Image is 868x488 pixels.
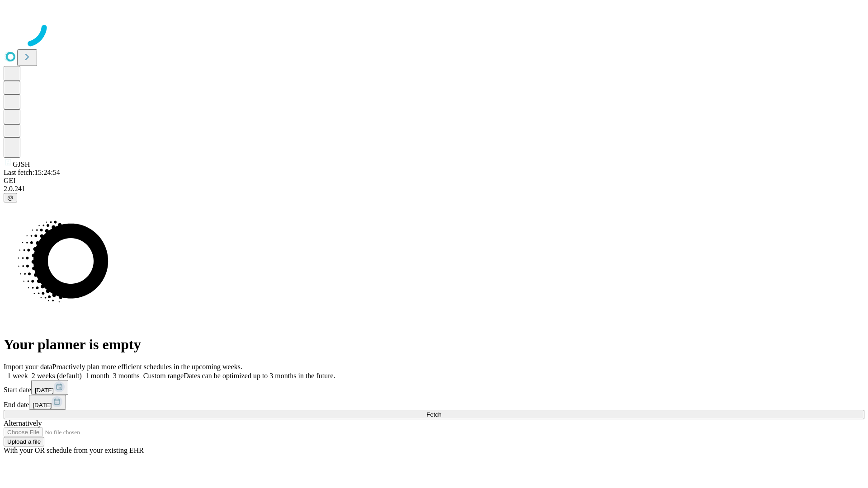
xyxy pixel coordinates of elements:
[4,363,52,371] span: Import your data
[29,395,66,410] button: [DATE]
[4,177,864,185] div: GEI
[31,380,68,395] button: [DATE]
[85,372,109,380] span: 1 month
[184,372,335,380] span: Dates can be optimized up to 3 months in the future.
[4,380,864,395] div: Start date
[33,402,52,408] span: [DATE]
[4,419,42,427] span: Alternatively
[4,446,144,454] span: With your OR schedule from your existing EHR
[13,160,30,168] span: GJSH
[4,437,44,446] button: Upload a file
[7,194,14,201] span: @
[35,387,54,394] span: [DATE]
[32,372,82,380] span: 2 weeks (default)
[4,185,864,193] div: 2.0.241
[4,410,864,419] button: Fetch
[113,372,140,380] span: 3 months
[4,336,864,353] h1: Your planner is empty
[143,372,184,380] span: Custom range
[4,169,60,176] span: Last fetch: 15:24:54
[4,193,17,202] button: @
[426,411,441,418] span: Fetch
[7,372,28,380] span: 1 week
[4,395,864,410] div: End date
[52,363,242,371] span: Proactively plan more efficient schedules in the upcoming weeks.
